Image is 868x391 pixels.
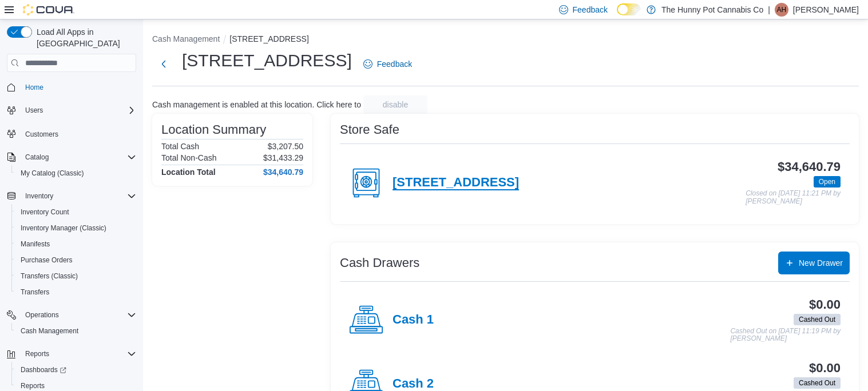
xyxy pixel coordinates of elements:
[152,34,220,43] button: Cash Management
[794,377,841,389] span: Cashed Out
[2,125,141,142] button: Customers
[746,190,841,205] p: Closed on [DATE] 11:21 PM by [PERSON_NAME]
[363,95,427,114] button: disable
[573,4,608,15] span: Feedback
[21,272,78,281] span: Transfers (Classic)
[799,257,843,269] span: New Drawer
[16,166,89,180] a: My Catalog (Classic)
[21,80,136,94] span: Home
[21,189,58,203] button: Inventory
[11,362,141,378] a: Dashboards
[775,3,788,17] div: Amy Hall
[768,3,770,17] p: |
[16,205,74,219] a: Inventory Count
[152,33,859,47] nav: An example of EuiBreadcrumbs
[21,326,78,336] span: Cash Management
[16,363,136,377] span: Dashboards
[161,123,266,137] h3: Location Summary
[393,175,519,190] h4: [STREET_ADDRESS]
[25,153,49,162] span: Catalog
[809,298,841,312] h3: $0.00
[152,53,175,75] button: Next
[730,328,841,343] p: Cashed Out on [DATE] 11:19 PM by [PERSON_NAME]
[268,142,303,151] p: $3,207.50
[152,100,361,109] p: Cash management is enabled at this location. Click here to
[799,314,835,325] span: Cashed Out
[21,169,84,178] span: My Catalog (Classic)
[11,268,141,284] button: Transfers (Classic)
[2,307,141,323] button: Operations
[21,150,136,164] span: Catalog
[21,365,66,374] span: Dashboards
[161,153,217,162] h6: Total Non-Cash
[32,26,136,49] span: Load All Apps in [GEOGRAPHIC_DATA]
[21,81,48,94] a: Home
[16,237,136,251] span: Manifests
[21,189,136,203] span: Inventory
[2,79,141,95] button: Home
[263,167,303,177] h4: $34,640.79
[11,204,141,220] button: Inventory Count
[393,313,434,328] h4: Cash 1
[11,284,141,300] button: Transfers
[16,269,136,283] span: Transfers (Classic)
[11,236,141,252] button: Manifests
[21,208,69,217] span: Inventory Count
[377,58,412,70] span: Feedback
[793,3,859,17] p: [PERSON_NAME]
[21,103,47,117] button: Users
[21,126,136,141] span: Customers
[617,3,641,15] input: Dark Mode
[11,252,141,268] button: Purchase Orders
[25,310,59,320] span: Operations
[359,53,417,75] a: Feedback
[21,381,45,390] span: Reports
[21,288,49,297] span: Transfers
[16,269,82,283] a: Transfers (Classic)
[16,221,111,235] a: Inventory Manager (Classic)
[16,221,136,235] span: Inventory Manager (Classic)
[21,127,63,141] a: Customers
[777,3,787,17] span: AH
[21,308,136,322] span: Operations
[25,83,43,92] span: Home
[2,102,141,118] button: Users
[778,160,841,174] h3: $34,640.79
[21,240,50,249] span: Manifests
[778,252,850,274] button: New Drawer
[16,363,71,377] a: Dashboards
[21,347,54,361] button: Reports
[16,285,136,299] span: Transfers
[794,314,841,325] span: Cashed Out
[661,3,763,17] p: The Hunny Pot Cannabis Co
[11,323,141,339] button: Cash Management
[799,378,835,388] span: Cashed Out
[819,177,835,187] span: Open
[16,253,136,267] span: Purchase Orders
[16,324,136,338] span: Cash Management
[16,285,54,299] a: Transfers
[21,150,53,164] button: Catalog
[16,237,54,251] a: Manifests
[161,167,216,177] h4: Location Total
[16,166,136,180] span: My Catalog (Classic)
[340,256,419,270] h3: Cash Drawers
[25,130,58,139] span: Customers
[21,103,136,117] span: Users
[25,191,53,201] span: Inventory
[16,324,83,338] a: Cash Management
[21,308,64,322] button: Operations
[11,165,141,181] button: My Catalog (Classic)
[182,49,352,72] h1: [STREET_ADDRESS]
[16,205,136,219] span: Inventory Count
[21,347,136,361] span: Reports
[21,256,73,265] span: Purchase Orders
[2,188,141,204] button: Inventory
[229,34,308,43] button: [STREET_ADDRESS]
[2,346,141,362] button: Reports
[814,176,841,187] span: Open
[25,349,49,358] span: Reports
[25,106,43,115] span: Users
[11,220,141,236] button: Inventory Manager (Classic)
